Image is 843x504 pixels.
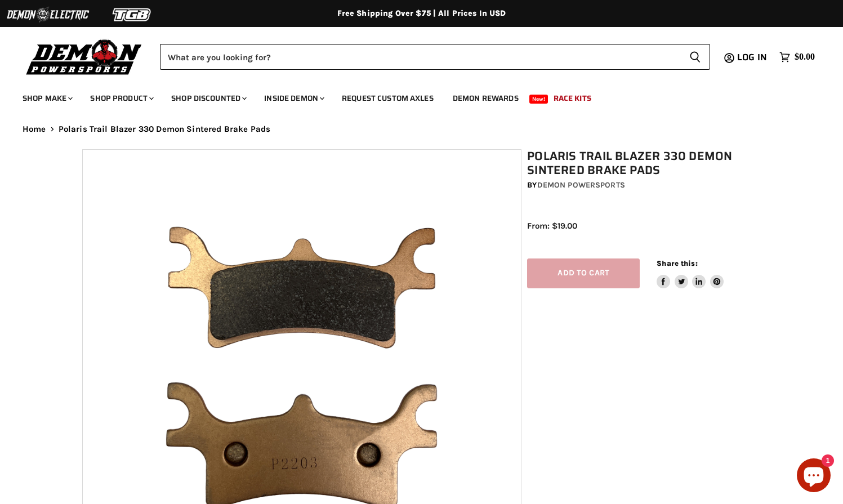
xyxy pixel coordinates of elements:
span: Log in [737,50,767,64]
span: Share this: [657,259,697,267]
a: Shop Discounted [163,87,253,110]
span: New! [529,95,548,104]
inbox-online-store-chat: Shopify online store chat [793,458,834,495]
h1: Polaris Trail Blazer 330 Demon Sintered Brake Pads [527,149,766,177]
img: Demon Electric Logo 2 [6,4,90,25]
a: Log in [732,52,774,63]
img: TGB Logo 2 [90,4,175,25]
a: $0.00 [774,49,820,65]
span: $0.00 [795,52,815,63]
a: Inside Demon [256,87,331,110]
a: Race Kits [545,87,600,110]
ul: Main menu [14,82,812,110]
aside: Share this: [657,258,724,288]
a: Shop Make [14,87,79,110]
a: Home [23,124,46,134]
a: Request Custom Axles [333,87,442,110]
form: Product [160,44,710,70]
button: Search [680,44,710,70]
a: Demon Powersports [537,180,625,190]
input: Search [160,44,680,70]
span: Polaris Trail Blazer 330 Demon Sintered Brake Pads [59,124,271,134]
img: Demon Powersports [23,37,146,77]
a: Shop Product [82,87,160,110]
a: Demon Rewards [444,87,527,110]
div: by [527,179,766,191]
span: From: $19.00 [527,221,577,231]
